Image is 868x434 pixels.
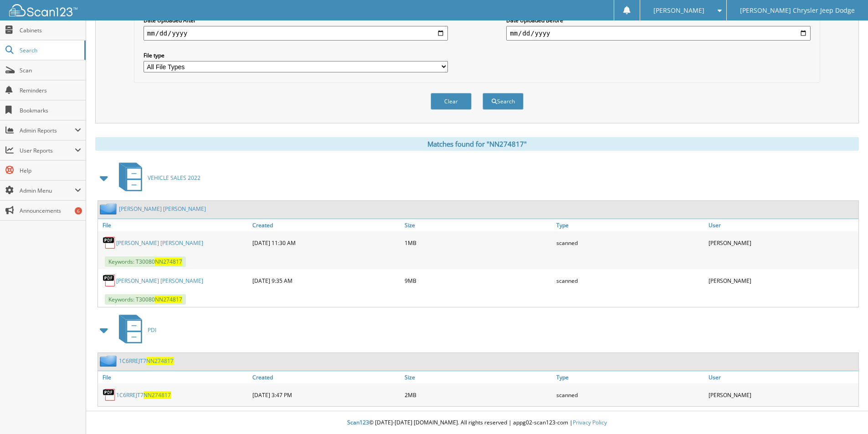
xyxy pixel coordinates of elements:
[116,391,171,399] a: 1C6RREJT7NN274817
[144,26,448,41] input: start
[822,390,868,434] iframe: Chat Widget
[146,357,174,365] span: NN274817
[250,371,402,383] a: Created
[148,326,156,334] span: PDI
[116,239,203,247] a: [PERSON_NAME] [PERSON_NAME]
[20,207,81,214] span: Announcements
[148,174,200,182] span: VEHICLE SALES 2022
[95,137,859,151] div: Matches found for "NN274817"
[20,66,81,74] span: Scan
[706,386,858,404] div: [PERSON_NAME]
[98,371,250,383] a: File
[103,236,116,250] img: PDF.png
[250,271,402,290] div: [DATE] 9:35 AM
[250,386,402,404] div: [DATE] 3:47 PM
[554,271,706,290] div: scanned
[98,219,250,231] a: File
[554,371,706,383] a: Type
[706,234,858,252] div: [PERSON_NAME]
[20,107,81,114] span: Bookmarks
[155,296,182,303] span: NN274817
[402,271,555,290] div: 9MB
[402,219,555,231] a: Size
[9,4,77,16] img: scan123-logo-white.svg
[103,388,116,402] img: PDF.png
[506,26,811,41] input: end
[155,258,182,266] span: NN274817
[113,160,200,196] a: VEHICLE SALES 2022
[20,87,81,94] span: Reminders
[402,371,555,383] a: Size
[740,8,855,13] span: [PERSON_NAME] Chrysler Jeep Dodge
[402,234,555,252] div: 1MB
[20,46,80,54] span: Search
[554,234,706,252] div: scanned
[706,371,858,383] a: User
[144,51,448,59] label: File type
[706,219,858,231] a: User
[250,219,402,231] a: Created
[144,391,171,399] span: NN274817
[20,167,81,174] span: Help
[103,274,116,287] img: PDF.png
[706,271,858,290] div: [PERSON_NAME]
[347,419,369,426] span: Scan123
[20,187,75,194] span: Admin Menu
[554,219,706,231] a: Type
[250,234,402,252] div: [DATE] 11:30 AM
[402,386,555,404] div: 2MB
[483,93,524,110] button: Search
[113,312,156,348] a: PDI
[554,386,706,404] div: scanned
[105,256,186,267] span: Keywords: T30080
[75,207,82,214] div: 6
[20,147,75,154] span: User Reports
[573,419,607,426] a: Privacy Policy
[653,8,704,13] span: [PERSON_NAME]
[431,93,472,110] button: Clear
[20,127,75,134] span: Admin Reports
[100,203,119,214] img: folder2.png
[119,205,206,213] a: [PERSON_NAME] [PERSON_NAME]
[119,357,174,365] a: 1C6RREJT7NN274817
[100,355,119,367] img: folder2.png
[116,277,203,285] a: [PERSON_NAME] [PERSON_NAME]
[20,26,81,34] span: Cabinets
[105,294,186,305] span: Keywords: T30080
[86,412,868,434] div: © [DATE]-[DATE] [DOMAIN_NAME]. All rights reserved | appg02-scan123-com |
